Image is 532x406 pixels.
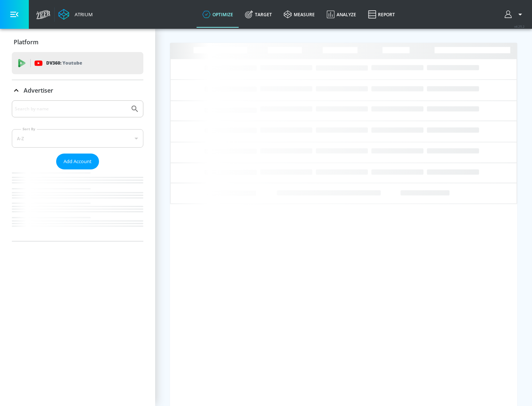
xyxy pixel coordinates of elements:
span: v 4.25.2 [514,24,525,28]
input: Search by name [15,104,127,114]
button: Add Account [56,154,99,169]
nav: list of Advertiser [12,169,143,241]
div: A-Z [12,129,143,148]
a: Target [239,1,278,28]
p: Advertiser [24,86,53,94]
div: Platform [12,32,143,52]
div: Advertiser [12,80,143,101]
a: Analyze [321,1,362,28]
p: Platform [14,38,38,46]
a: measure [278,1,321,28]
div: Atrium [72,11,93,18]
p: DV360: [46,59,82,67]
a: Atrium [58,9,93,20]
label: Sort By [21,127,37,131]
span: Add Account [64,157,92,166]
p: Youtube [62,59,82,67]
a: Report [362,1,401,28]
div: Advertiser [12,100,143,241]
a: optimize [197,1,239,28]
div: DV360: Youtube [12,52,143,74]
